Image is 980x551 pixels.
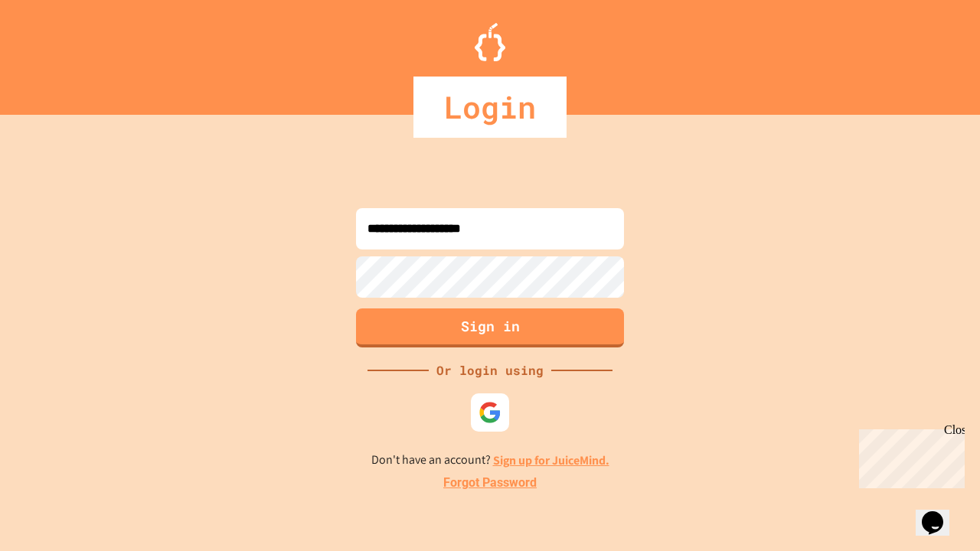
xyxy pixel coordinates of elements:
div: Chat with us now!Close [6,6,106,97]
img: google-icon.svg [479,401,501,424]
img: Logo.svg [475,23,505,61]
a: Sign up for JuiceMind. [493,452,609,468]
button: Sign in [356,308,624,347]
iframe: chat widget [916,490,965,536]
div: Or login using [429,361,551,380]
iframe: chat widget [853,423,965,488]
a: Forgot Password [443,474,537,492]
p: Don't have an account? [371,451,609,470]
div: Login [413,77,567,138]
